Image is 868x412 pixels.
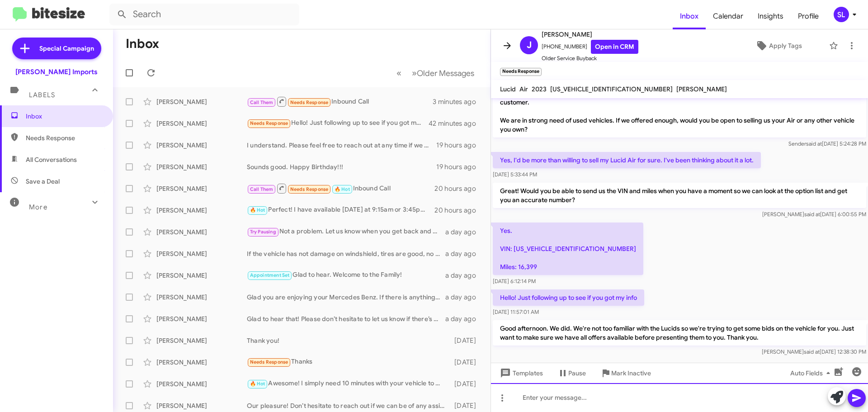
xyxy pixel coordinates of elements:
span: [DATE] 5:33:44 PM [493,171,537,178]
div: [DATE] [450,401,483,410]
div: [PERSON_NAME] [156,271,247,280]
input: Search [109,4,299,25]
p: Good afternoon. We did. We're not too familiar with the Lucids so we're trying to get some bids o... [493,320,866,346]
p: Yes. VIN: [US_VEHICLE_IDENTIFICATION_NUMBER] Miles: 16,399 [493,223,643,275]
span: [PERSON_NAME] [676,85,727,93]
span: Lucid [500,85,516,93]
div: Our pleasure! Don’t hesitate to reach out if we can be of any assistance. [247,401,450,410]
div: a day ago [445,314,483,323]
span: Call Them [250,99,274,105]
span: Appointment Set [250,272,290,278]
a: Inbox [673,3,706,29]
span: [PERSON_NAME] [542,29,638,40]
p: Hi [PERSON_NAME] this is [PERSON_NAME], Sales Manager at [PERSON_NAME] Imports. Thanks for being ... [493,85,866,137]
span: Sender [DATE] 5:24:28 PM [788,140,866,147]
div: [PERSON_NAME] [156,293,247,302]
span: All Conversations [26,155,77,164]
span: said at [804,211,820,218]
span: Needs Response [290,99,329,105]
a: Calendar [706,3,750,29]
p: Great! Would you be able to send us the VIN and miles when you have a moment so we can look at th... [493,183,866,208]
div: [PERSON_NAME] [156,141,247,150]
span: Try Pausing [250,229,276,235]
a: Profile [791,3,826,29]
div: 42 minutes ago [429,119,483,128]
span: 🔥 Hot [250,381,265,387]
span: Older Service Buyback [542,54,638,63]
span: J [527,38,532,52]
button: SL [826,7,858,22]
nav: Page navigation example [392,64,480,82]
button: Previous [391,64,407,82]
span: Needs Response [26,133,103,142]
span: Save a Deal [26,177,60,186]
small: Needs Response [500,68,542,76]
span: [PERSON_NAME] [DATE] 6:00:55 PM [762,211,866,218]
div: Glad to hear. Welcome to the Family! [247,270,445,280]
div: 3 minutes ago [433,97,483,106]
span: Needs Response [250,359,288,365]
button: Mark Inactive [593,365,658,381]
span: Needs Response [290,186,329,192]
span: [US_VEHICLE_IDENTIFICATION_NUMBER] [550,85,673,93]
span: Needs Response [250,120,288,126]
span: 🔥 Hot [250,207,265,213]
div: [DATE] [450,379,483,388]
div: [PERSON_NAME] [156,379,247,388]
span: » [412,67,417,79]
div: [PERSON_NAME] [156,401,247,410]
div: SL [834,7,849,22]
button: Apply Tags [732,38,825,54]
span: [DATE] 6:12:14 PM [493,278,536,284]
div: 20 hours ago [434,206,483,215]
span: « [396,67,401,79]
div: [PERSON_NAME] [156,358,247,367]
div: [PERSON_NAME] [156,227,247,237]
span: Templates [498,365,543,381]
div: Perfect! I have available [DATE] at 9:15am or 3:45pm. Let me know if either of those times work f... [247,205,434,215]
div: [DATE] [450,336,483,345]
span: Labels [29,91,55,99]
div: Not a problem. Let us know when you get back and we can set up a time. [247,227,445,237]
span: Inbox [26,112,103,121]
div: [PERSON_NAME] [156,119,247,128]
div: [PERSON_NAME] [156,162,247,171]
div: [DATE] [450,358,483,367]
span: [PERSON_NAME] [DATE] 12:38:30 PM [762,348,866,355]
a: Special Campaign [12,38,101,59]
div: [PERSON_NAME] [156,249,247,258]
span: Auto Fields [790,365,834,381]
div: Thanks [247,357,450,367]
span: More [29,203,47,211]
span: Insights [750,3,791,29]
button: Templates [491,365,550,381]
div: I understand. Please feel free to reach out at any time if we can be of assistance [247,141,436,150]
div: Thank you! [247,336,450,345]
h1: Inbox [126,37,159,51]
a: Open in CRM [591,40,638,54]
span: [DATE] 11:57:01 AM [493,308,539,315]
button: Next [406,64,480,82]
div: If the vehicle has not damage on windshield, tires are good, no body damage. It should bring betw... [247,249,445,258]
span: said at [806,140,822,147]
div: [PERSON_NAME] [156,206,247,215]
div: 19 hours ago [436,162,483,171]
div: Glad to hear that! Please don’t hesitate to let us know if there’s anything else we can do to ass... [247,314,445,323]
button: Pause [550,365,593,381]
div: 19 hours ago [436,141,483,150]
span: Older Messages [417,68,474,78]
div: [PERSON_NAME] Imports [15,67,98,76]
div: [PERSON_NAME] [156,314,247,323]
div: [PERSON_NAME] [156,184,247,193]
button: Auto Fields [783,365,841,381]
div: a day ago [445,271,483,280]
div: a day ago [445,227,483,237]
p: Yes, I'd be more than willing to sell my Lucid Air for sure. I've been thinking about it a lot. [493,152,761,168]
span: Mark Inactive [611,365,651,381]
div: a day ago [445,293,483,302]
span: Air [519,85,528,93]
div: [PERSON_NAME] [156,97,247,106]
span: 🔥 Hot [335,186,350,192]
